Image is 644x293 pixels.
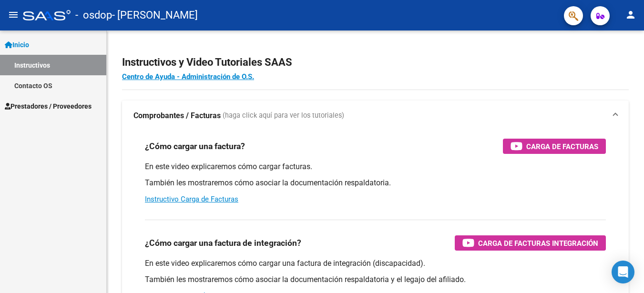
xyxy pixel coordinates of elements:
a: Centro de Ayuda - Administración de O.S. [122,72,254,81]
div: Open Intercom Messenger [612,261,634,283]
p: También les mostraremos cómo asociar la documentación respaldatoria y el legajo del afiliado. [145,274,606,285]
h2: Instructivos y Video Tutoriales SAAS [122,53,629,71]
span: Carga de Facturas [526,141,598,152]
span: (haga click aquí para ver los tutoriales) [223,111,344,121]
h3: ¿Cómo cargar una factura? [145,140,245,153]
p: En este video explicaremos cómo cargar una factura de integración (discapacidad). [145,258,606,269]
strong: Comprobantes / Facturas [133,111,221,121]
span: Inicio [5,40,29,50]
mat-icon: menu [8,9,19,20]
button: Carga de Facturas [503,139,606,154]
mat-expansion-panel-header: Comprobantes / Facturas (haga click aquí para ver los tutoriales) [122,101,629,131]
p: También les mostraremos cómo asociar la documentación respaldatoria. [145,178,606,188]
span: Carga de Facturas Integración [478,237,598,249]
h3: ¿Cómo cargar una factura de integración? [145,236,301,250]
span: - osdop [75,5,112,26]
span: Prestadores / Proveedores [5,101,92,111]
button: Carga de Facturas Integración [455,235,606,251]
a: Instructivo Carga de Facturas [145,195,238,203]
mat-icon: person [625,9,636,20]
span: - [PERSON_NAME] [112,5,198,26]
p: En este video explicaremos cómo cargar facturas. [145,162,606,172]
